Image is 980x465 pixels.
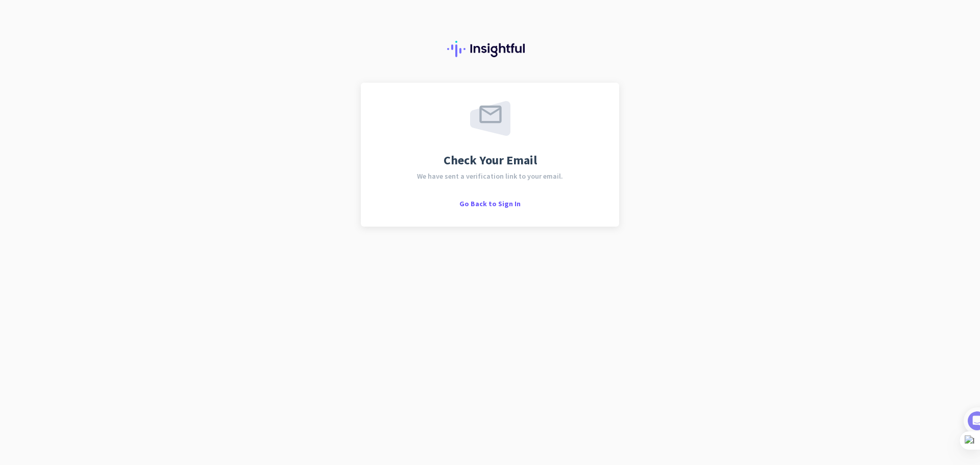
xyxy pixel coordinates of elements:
span: Check Your Email [444,154,537,166]
span: We have sent a verification link to your email. [417,173,563,180]
img: Insightful [447,41,533,57]
span: Go Back to Sign In [459,199,521,208]
img: email-sent [470,101,510,136]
